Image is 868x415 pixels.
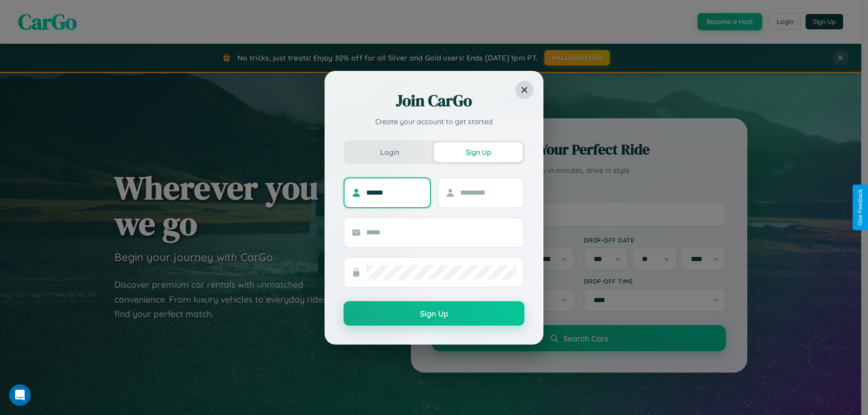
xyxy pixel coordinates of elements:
[9,384,31,406] iframe: Intercom live chat
[345,142,434,162] button: Login
[344,301,524,326] button: Sign Up
[434,142,523,162] button: Sign Up
[344,116,524,127] p: Create your account to get started
[857,189,863,226] div: Give Feedback
[344,90,524,112] h2: Join CarGo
